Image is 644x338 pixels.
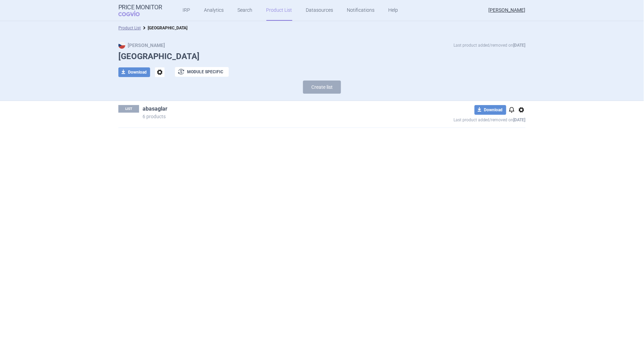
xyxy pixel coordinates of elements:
[118,105,139,113] p: LIST
[118,4,162,11] strong: Price Monitor
[118,51,526,62] h1: [GEOGRAPHIC_DATA]
[118,43,165,48] strong: [PERSON_NAME]
[118,26,141,30] a: Product List
[514,43,526,48] strong: [DATE]
[143,105,403,114] h1: abasaglar
[118,42,125,49] img: CZ
[118,67,150,77] button: Download
[118,4,162,17] a: Price MonitorCOGVIO
[148,26,187,30] strong: [GEOGRAPHIC_DATA]
[475,105,506,115] button: Download
[403,115,526,123] p: Last product added/removed on
[514,118,526,122] strong: [DATE]
[143,105,167,113] a: abasaglar
[143,114,403,119] p: 6 products
[453,42,526,49] p: Last product added/removed on
[175,67,229,77] button: Module specific
[118,11,149,16] span: COGVIO
[141,25,187,31] li: Cyprus
[118,25,141,31] li: Product List
[303,81,341,94] button: Create list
